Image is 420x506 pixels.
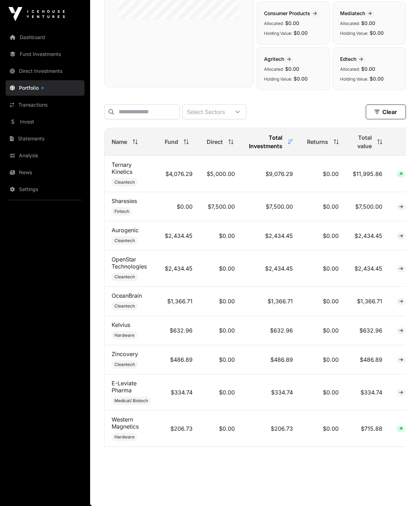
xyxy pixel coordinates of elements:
[370,76,384,82] span: $0.00
[112,227,139,234] a: Aurogenic
[353,133,372,150] span: Total value
[370,30,384,36] span: $0.00
[114,434,134,440] span: Hardware
[158,251,200,287] td: $2,434.45
[249,133,282,150] span: Total Investments
[6,114,84,129] a: Invest
[112,292,142,299] a: OceanBrain
[242,411,300,447] td: $206.73
[300,251,346,287] td: $0.00
[6,80,84,96] a: Portfolio
[114,333,134,338] span: Hardware
[112,321,130,328] a: Kelvius
[114,303,135,309] span: Cleantech
[183,105,229,119] div: Select Sectors
[6,131,84,146] a: Statements
[112,380,137,394] a: E-Leviate Pharma
[264,10,320,16] span: Consumer Products
[340,10,375,16] span: Mediatech
[8,7,65,21] img: Icehouse Ventures Logo
[300,316,346,345] td: $0.00
[200,411,242,447] td: $0.00
[340,76,368,82] span: Holding Value:
[114,362,135,367] span: Cleantech
[361,20,375,26] span: $0.00
[200,287,242,316] td: $0.00
[112,138,127,146] span: Name
[300,287,346,316] td: $0.00
[300,345,346,374] td: $0.00
[200,221,242,251] td: $0.00
[307,138,328,146] span: Returns
[264,31,292,36] span: Holding Value:
[165,138,178,146] span: Fund
[294,30,308,36] span: $0.00
[6,63,84,79] a: Direct Investments
[112,416,139,430] a: Western Magnetics
[294,76,308,82] span: $0.00
[346,411,389,447] td: $715.88
[242,251,300,287] td: $2,434.45
[158,156,200,192] td: $4,076.29
[200,374,242,411] td: $0.00
[346,316,389,345] td: $632.96
[300,374,346,411] td: $0.00
[207,138,223,146] span: Direct
[6,182,84,197] a: Settings
[346,287,389,316] td: $1,366.71
[200,345,242,374] td: $0.00
[242,192,300,221] td: $7,500.00
[112,161,132,175] a: Ternary Kinetics
[114,274,135,280] span: Cleantech
[6,165,84,180] a: News
[285,66,299,72] span: $0.00
[200,251,242,287] td: $0.00
[361,66,375,72] span: $0.00
[242,221,300,251] td: $2,434.45
[242,345,300,374] td: $486.89
[242,316,300,345] td: $632.96
[112,256,147,270] a: OpenStar Technologies
[6,148,84,163] a: Analysis
[114,398,148,404] span: Medical/ Biotech
[264,67,284,72] span: Allocated:
[6,97,84,113] a: Transactions
[158,316,200,345] td: $632.96
[200,316,242,345] td: $0.00
[112,197,137,204] a: Sharesies
[242,374,300,411] td: $334.74
[300,156,346,192] td: $0.00
[300,192,346,221] td: $0.00
[346,345,389,374] td: $486.89
[200,156,242,192] td: $5,000.00
[6,46,84,62] a: Fund Investments
[114,209,129,214] span: Fintech
[366,105,406,119] button: Clear
[242,287,300,316] td: $1,366.71
[340,21,360,26] span: Allocated:
[158,221,200,251] td: $2,434.45
[112,350,138,358] a: Zincovery
[264,76,292,82] span: Holding Value:
[158,192,200,221] td: $0.00
[114,238,135,243] span: Cleantech
[242,156,300,192] td: $9,076.29
[300,221,346,251] td: $0.00
[346,251,389,287] td: $2,434.45
[346,192,389,221] td: $7,500.00
[6,30,84,45] a: Dashboard
[346,374,389,411] td: $334.74
[285,20,299,26] span: $0.00
[114,179,135,185] span: Cleantech
[385,472,420,506] iframe: Chat Widget
[340,31,368,36] span: Holding Value:
[340,56,366,62] span: Edtech
[300,411,346,447] td: $0.00
[264,21,284,26] span: Allocated:
[158,374,200,411] td: $334.74
[158,287,200,316] td: $1,366.71
[158,411,200,447] td: $206.73
[346,156,389,192] td: $11,995.86
[264,56,294,62] span: Agritech
[340,67,360,72] span: Allocated:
